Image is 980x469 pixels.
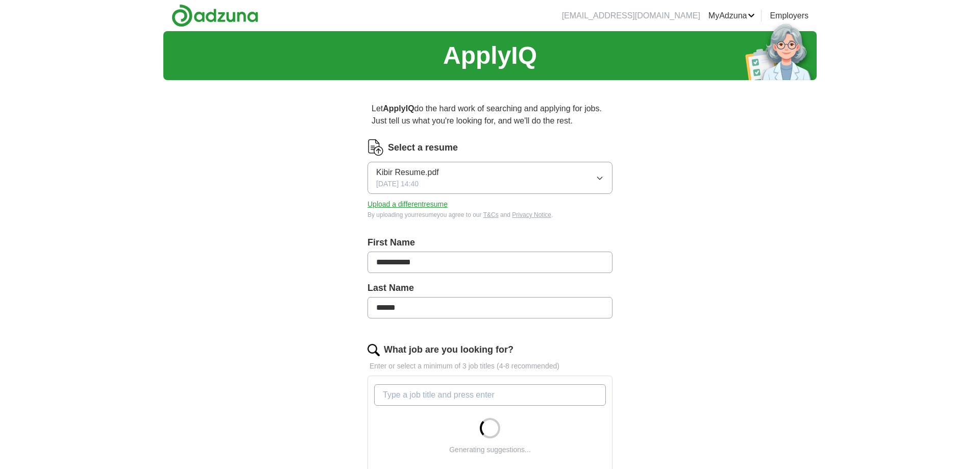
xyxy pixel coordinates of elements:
[367,98,612,131] p: Let do the hard work of searching and applying for jobs. Just tell us what you're looking for, an...
[171,4,258,27] img: Adzuna logo
[770,10,808,22] a: Employers
[383,104,414,113] strong: ApplyIQ
[512,211,551,218] a: Privacy Notice
[376,166,439,179] span: Kibir Resume.pdf
[374,384,606,406] input: Type a job title and press enter
[388,141,458,155] label: Select a resume
[376,179,419,189] span: [DATE] 14:40
[449,445,531,455] div: Generating suggestions...
[367,210,612,219] div: By uploading your resume you agree to our and .
[367,236,612,250] label: First Name
[367,361,612,372] p: Enter or select a minimum of 3 job titles (4-8 recommended)
[367,281,612,295] label: Last Name
[443,37,537,74] h1: ApplyIQ
[562,10,700,22] li: [EMAIL_ADDRESS][DOMAIN_NAME]
[367,199,448,210] button: Upload a differentresume
[367,344,380,356] img: search.png
[367,139,384,156] img: CV Icon
[384,343,513,357] label: What job are you looking for?
[483,211,499,218] a: T&Cs
[708,10,755,22] a: MyAdzuna
[367,162,612,194] button: Kibir Resume.pdf[DATE] 14:40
